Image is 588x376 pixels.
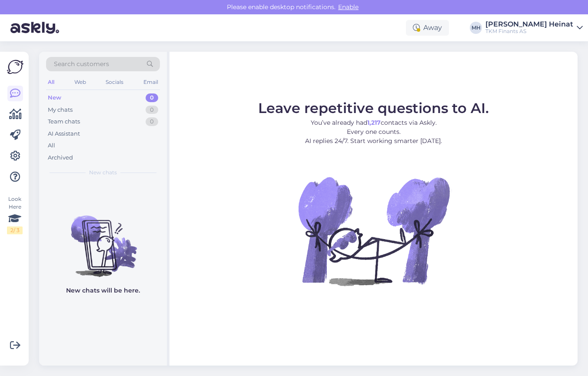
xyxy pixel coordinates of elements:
[7,59,23,75] img: Askly Logo
[336,3,361,11] span: Enable
[66,286,140,295] p: New chats will be here.
[406,20,449,36] div: Away
[258,118,489,146] p: You’ve already had contacts via Askly. Every one counts. AI replies 24/7. Start working smarter [...
[48,106,73,114] div: My chats
[296,153,452,309] img: No Chat active
[7,226,23,234] div: 2 / 3
[485,21,573,28] div: [PERSON_NAME] Heinat
[142,77,160,88] div: Email
[146,93,158,102] div: 0
[48,141,55,150] div: All
[258,100,489,116] span: Leave repetitive questions to AI.
[48,130,80,138] div: AI Assistant
[146,117,158,126] div: 0
[104,77,125,88] div: Socials
[54,60,109,69] span: Search customers
[485,21,583,35] a: [PERSON_NAME] HeinatTKM Finants AS
[73,77,88,88] div: Web
[39,200,167,278] img: No chats
[485,28,573,35] div: TKM Finants AS
[46,77,56,88] div: All
[146,106,158,114] div: 0
[470,22,482,34] div: MH
[48,93,61,102] div: New
[48,153,73,162] div: Archived
[7,195,23,234] div: Look Here
[367,119,381,126] b: 1,217
[89,169,117,176] span: New chats
[48,117,80,126] div: Team chats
